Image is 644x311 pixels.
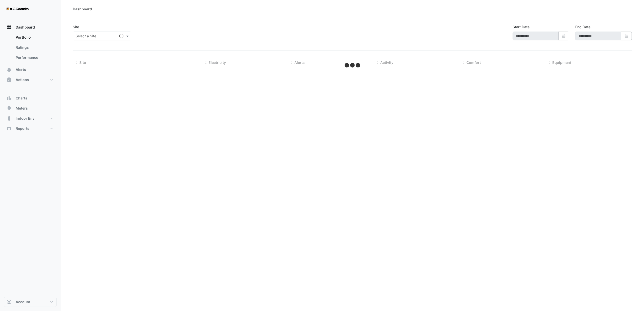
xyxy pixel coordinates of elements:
div: Dashboard [73,6,92,12]
app-icon: Alerts [7,67,12,72]
span: Charts [16,96,27,101]
app-icon: Charts [7,96,12,101]
a: Ratings [12,42,57,53]
span: Meters [16,106,28,111]
app-icon: Actions [7,77,12,82]
span: Equipment [553,60,571,65]
button: Indoor Env [4,113,57,123]
span: Alerts [16,67,26,72]
a: Portfolio [12,32,57,42]
label: Site [73,24,79,30]
button: Account [4,297,57,307]
app-icon: Meters [7,106,12,111]
span: Alerts [294,60,305,65]
app-icon: Reports [7,126,12,131]
div: Dashboard [4,32,57,65]
span: Reports [16,126,29,131]
app-icon: Indoor Env [7,116,12,121]
button: Meters [4,103,57,113]
button: Charts [4,93,57,103]
button: Actions [4,75,57,85]
app-icon: Dashboard [7,25,12,30]
span: Electricity [208,60,226,65]
span: Site [79,60,86,65]
span: Dashboard [16,25,35,30]
button: Reports [4,123,57,134]
span: Comfort [466,60,481,65]
img: Company Logo [6,4,29,14]
button: Alerts [4,65,57,75]
span: Indoor Env [16,116,35,121]
span: Activity [380,60,394,65]
span: Actions [16,77,29,82]
label: Start Date [513,24,530,30]
span: Account [16,299,30,304]
a: Performance [12,53,57,63]
button: Dashboard [4,22,57,32]
label: End Date [575,24,590,30]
